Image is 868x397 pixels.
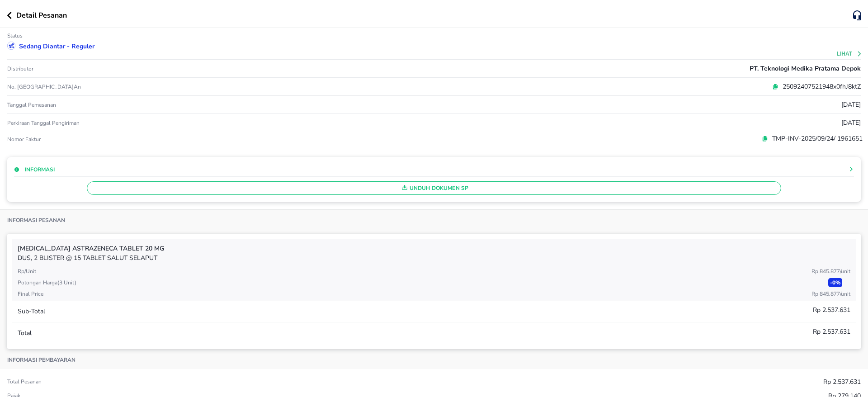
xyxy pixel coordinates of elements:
p: Potongan harga ( 3 Unit ) [18,279,76,287]
p: Status [7,32,23,39]
button: Informasi [14,165,55,174]
span: / Unit [840,268,850,275]
p: Informasi Pesanan [7,217,65,224]
p: Rp 2.537.631 [813,305,850,315]
p: Sedang diantar - Reguler [19,42,94,51]
p: Sub-Total [18,307,45,316]
p: Total pesanan [7,378,42,385]
p: Detail Pesanan [16,10,67,21]
p: Rp 845.877 [811,267,850,275]
p: Nomor faktur [7,136,292,143]
p: Informasi [25,165,55,174]
p: Rp 2.537.631 [813,327,850,336]
p: Rp 845.877 [811,290,850,298]
p: [MEDICAL_DATA] AstraZeneca TABLET 20 MG [18,244,850,253]
p: Perkiraan Tanggal Pengiriman [7,119,80,127]
p: DUS, 2 BLISTER @ 15 TABLET SALUT SELAPUT [18,253,850,263]
p: Tanggal pemesanan [7,101,56,109]
p: 25092407521948x0fhJ8ktZ [778,82,861,91]
p: Total [18,328,32,338]
p: Informasi pembayaran [7,356,75,364]
p: TMP-INV-2025/09/24/ 1961651 [768,134,863,143]
p: [DATE] [841,118,861,128]
p: PT. Teknologi Medika Pratama Depok [750,64,861,73]
p: Rp 2.537.631 [823,377,861,387]
p: [DATE] [841,100,861,109]
p: No. [GEOGRAPHIC_DATA]an [7,83,292,90]
p: - 0 % [828,278,842,287]
p: Rp/Unit [18,267,36,275]
p: Distributor [7,65,33,72]
p: Final Price [18,290,43,298]
button: Lihat [837,51,863,57]
button: Unduh Dokumen SP [87,181,781,195]
span: Unduh Dokumen SP [91,182,777,194]
span: / Unit [840,290,850,298]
